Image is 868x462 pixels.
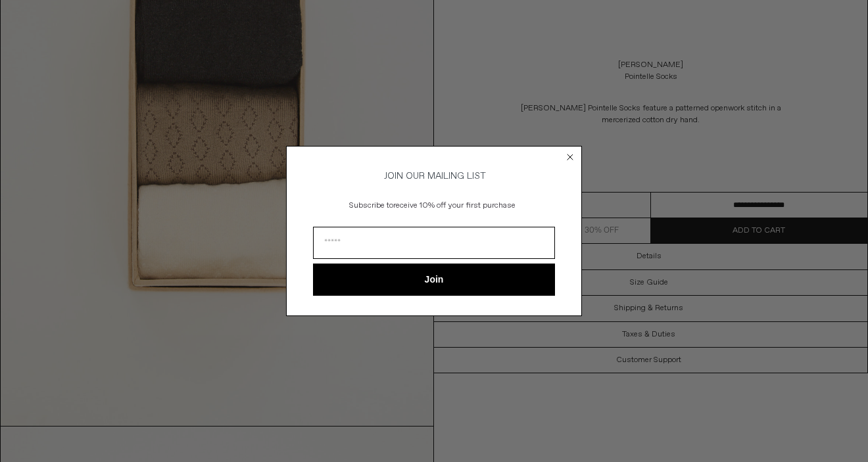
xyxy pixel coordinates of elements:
button: Close dialog [564,150,577,164]
span: receive 10% off your first purchase [393,200,516,211]
input: Email [313,227,555,259]
span: JOIN OUR MAILING LIST [382,170,486,182]
span: Subscribe to [349,200,393,211]
button: Join [313,264,555,296]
